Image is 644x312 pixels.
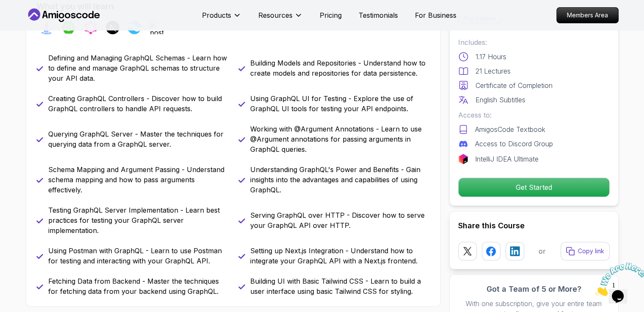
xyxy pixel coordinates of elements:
p: Schema Mapping and Argument Passing - Understand schema mapping and how to pass arguments effecti... [48,164,228,195]
p: Get Started [459,178,609,197]
button: Get Started [458,178,610,197]
p: Testing GraphQL Server Implementation - Learn best practices for testing your GraphQL server impl... [48,205,228,235]
p: Defining and Managing GraphQL Schemas - Learn how to define and manage GraphQL schemas to structu... [48,53,228,83]
p: 21 Lectures [475,66,511,76]
button: Copy link [561,242,610,260]
p: Access to: [458,110,610,120]
a: Members Area [556,7,619,23]
p: English Subtitles [475,95,525,105]
p: Fetching Data from Backend - Master the techniques for fetching data from your backend using Grap... [48,276,228,296]
p: Building UI with Basic Tailwind CSS - Learn to build a user interface using basic Tailwind CSS fo... [250,276,430,296]
p: Creating GraphQL Controllers - Discover how to build GraphQL controllers to handle API requests. [48,93,228,114]
p: Products [202,10,231,20]
a: Testimonials [359,10,398,20]
p: Working with @Argument Annotations - Learn to use @Argument annotations for passing arguments in ... [250,124,430,154]
p: AmigosCode Textbook [475,124,545,134]
p: Copy link [578,247,604,255]
p: Understanding GraphQL's Power and Benefits - Gain insights into the advantages and capabilities o... [250,164,430,195]
p: Access to Discord Group [475,139,553,149]
p: or [539,246,546,256]
p: Querying GraphQL Server - Master the techniques for querying data from a GraphQL server. [48,129,228,149]
p: IntelliJ IDEA Ultimate [475,154,539,164]
button: Resources [258,10,303,27]
button: Products [202,10,241,27]
p: Using GraphQL UI for Testing - Explore the use of GraphQL UI tools for testing your API endpoints. [250,93,430,114]
p: Setting up Next.js Integration - Understand how to integrate your GraphQL API with a Next.js fron... [250,246,430,266]
img: jetbrains logo [458,154,468,164]
img: Chat attention grabber [3,3,56,37]
h3: Got a Team of 5 or More? [458,283,610,295]
p: Using Postman with GraphQL - Learn to use Postman for testing and interacting with your GraphQL API. [48,246,228,266]
p: 1.17 Hours [475,52,506,62]
h2: Share this Course [458,220,610,232]
a: Pricing [320,10,342,20]
p: Includes: [458,37,610,47]
p: Resources [258,10,293,20]
span: 1 [3,3,7,11]
p: Serving GraphQL over HTTP - Discover how to serve your GraphQL API over HTTP. [250,210,430,230]
p: Certificate of Completion [475,80,553,90]
a: For Business [415,10,456,20]
p: Building Models and Repositories - Understand how to create models and repositories for data pers... [250,58,430,78]
iframe: chat widget [591,259,644,299]
p: Members Area [557,8,618,23]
